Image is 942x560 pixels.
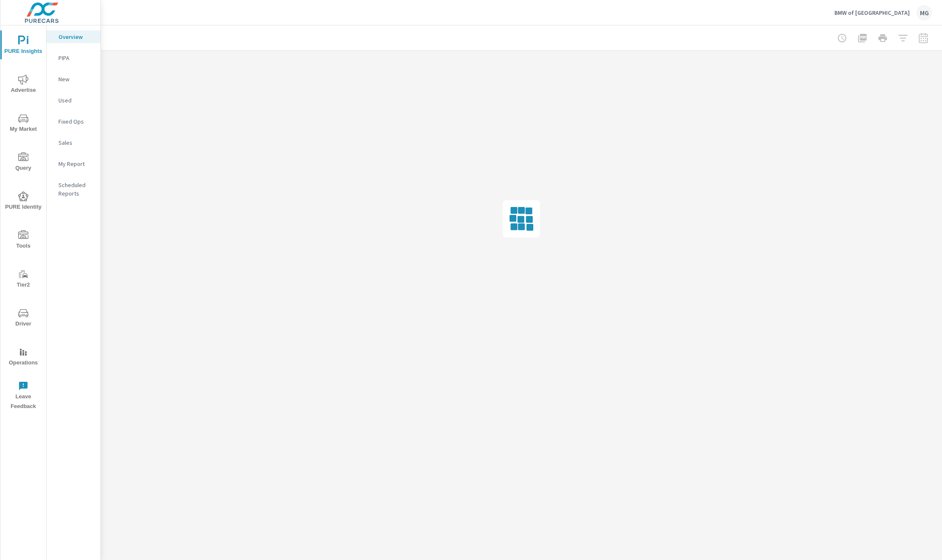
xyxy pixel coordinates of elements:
[58,75,94,83] p: New
[834,9,910,17] p: BMW of [GEOGRAPHIC_DATA]
[47,179,100,200] div: Scheduled Reports
[47,157,100,170] div: My Report
[3,230,44,251] span: Tools
[58,54,94,62] p: PIPA
[3,113,44,134] span: My Market
[58,138,94,147] p: Sales
[58,181,94,198] p: Scheduled Reports
[3,269,44,290] span: Tier2
[58,160,94,168] p: My Report
[47,94,100,107] div: Used
[3,381,44,411] span: Leave Feedback
[58,117,94,126] p: Fixed Ops
[917,5,932,20] div: MG
[3,191,44,212] span: PURE Identity
[0,25,46,415] div: nav menu
[47,52,100,64] div: PIPA
[3,74,44,95] span: Advertise
[47,73,100,86] div: New
[3,152,44,173] span: Query
[58,96,94,105] p: Used
[3,347,44,368] span: Operations
[47,115,100,128] div: Fixed Ops
[58,33,94,41] p: Overview
[3,36,44,56] span: PURE Insights
[47,30,100,43] div: Overview
[3,308,44,329] span: Driver
[47,136,100,149] div: Sales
